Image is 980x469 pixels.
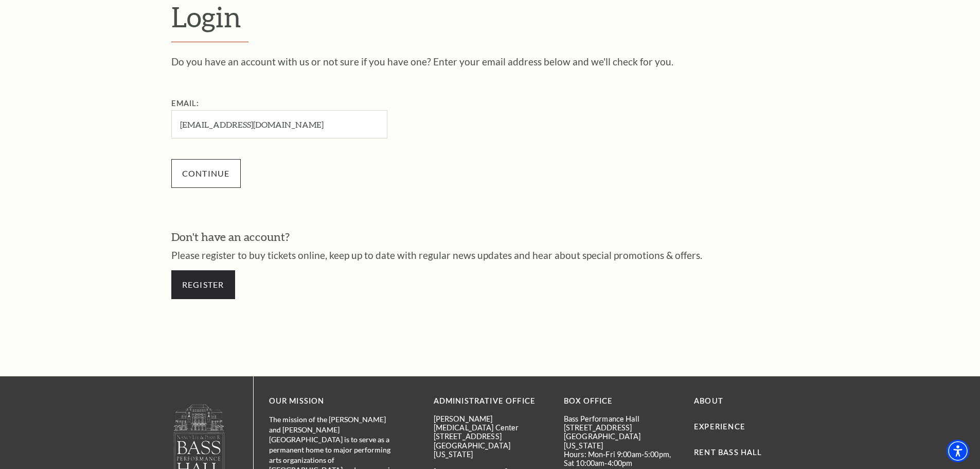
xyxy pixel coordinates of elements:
a: About [694,396,723,405]
p: Please register to buy tickets online, keep up to date with regular news updates and hear about s... [171,250,809,260]
p: [STREET_ADDRESS] [434,432,548,441]
p: [GEOGRAPHIC_DATA][US_STATE] [434,441,548,459]
p: Bass Performance Hall [564,414,679,423]
p: [PERSON_NAME][MEDICAL_DATA] Center [434,414,548,432]
div: Accessibility Menu [947,440,969,462]
p: Hours: Mon-Fri 9:00am-5:00pm, Sat 10:00am-4:00pm [564,450,679,468]
h3: Don't have an account? [171,229,809,245]
p: [GEOGRAPHIC_DATA][US_STATE] [564,432,679,450]
a: Register [171,270,235,299]
a: Experience [694,422,745,431]
a: Rent Bass Hall [694,448,762,457]
p: OUR MISSION [269,395,398,408]
p: Do you have an account with us or not sure if you have one? Enter your email address below and we... [171,57,809,66]
p: Administrative Office [434,395,548,408]
input: Submit button [171,159,241,188]
p: [STREET_ADDRESS] [564,423,679,432]
p: BOX OFFICE [564,395,679,408]
input: Required [171,110,387,138]
label: Email: [171,99,200,108]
